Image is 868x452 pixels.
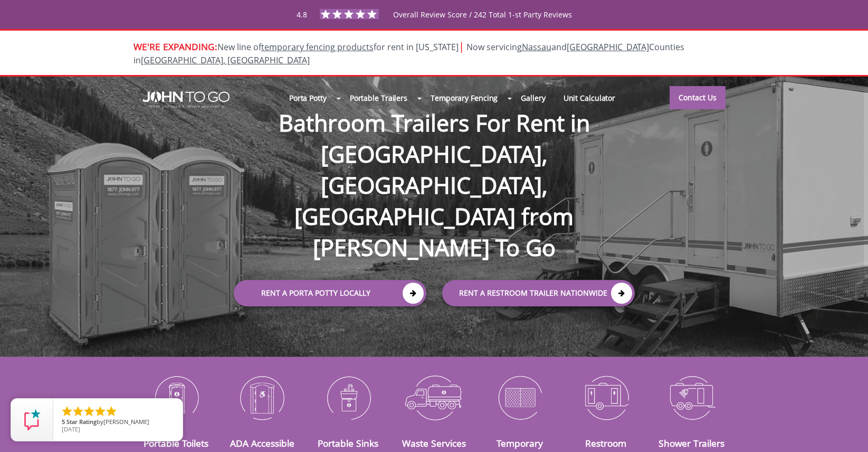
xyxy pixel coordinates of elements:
a: Unit Calculator [555,87,625,109]
span: | [459,39,464,53]
span: [DATE] [62,425,80,433]
a: [GEOGRAPHIC_DATA] [567,41,649,53]
span: WE'RE EXPANDING: [133,40,217,53]
span: Star Rating [66,418,97,426]
li:  [94,405,107,418]
a: Portable Toilets [144,437,208,449]
span: [PERSON_NAME] [103,418,149,426]
li:  [105,405,118,418]
a: rent a RESTROOM TRAILER Nationwide [442,280,635,306]
li:  [61,405,73,418]
h1: Bathroom Trailers For Rent in [GEOGRAPHIC_DATA], [GEOGRAPHIC_DATA], [GEOGRAPHIC_DATA] from [PERSO... [223,73,645,263]
span: 4.8 [297,10,307,20]
img: Shower-Trailers-icon_N.png [657,370,727,425]
img: Temporary-Fencing-cion_N.png [485,370,555,425]
img: Restroom-Trailers-icon_N.png [571,370,641,425]
span: New line of for rent in [US_STATE] [133,41,684,66]
a: Rent a Porta Potty Locally [234,280,426,306]
img: Review Rating [22,409,43,430]
span: Overall Review Score / 242 Total 1-st Party Reviews [393,10,572,41]
img: ADA-Accessible-Units-icon_N.png [227,370,297,425]
a: [GEOGRAPHIC_DATA], [GEOGRAPHIC_DATA] [141,54,310,66]
button: Live Chat [826,410,868,452]
a: Waste Services [402,437,466,449]
span: 5 [62,418,65,426]
img: JOHN to go [142,91,230,108]
a: Porta Potty [280,87,336,109]
a: Contact Us [670,86,726,109]
a: Shower Trailers [659,437,724,449]
img: Portable-Sinks-icon_N.png [313,370,383,425]
li:  [83,405,96,418]
span: by [62,419,174,426]
a: Gallery [512,87,554,109]
a: temporary fencing products [261,41,374,53]
a: Portable Trailers [341,87,416,109]
a: Nassau [522,41,551,53]
img: Portable-Toilets-icon_N.png [141,370,212,425]
a: Portable Sinks [318,437,378,449]
li:  [72,405,84,418]
a: Temporary Fencing [422,87,507,109]
img: Waste-Services-icon_N.png [399,370,469,425]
